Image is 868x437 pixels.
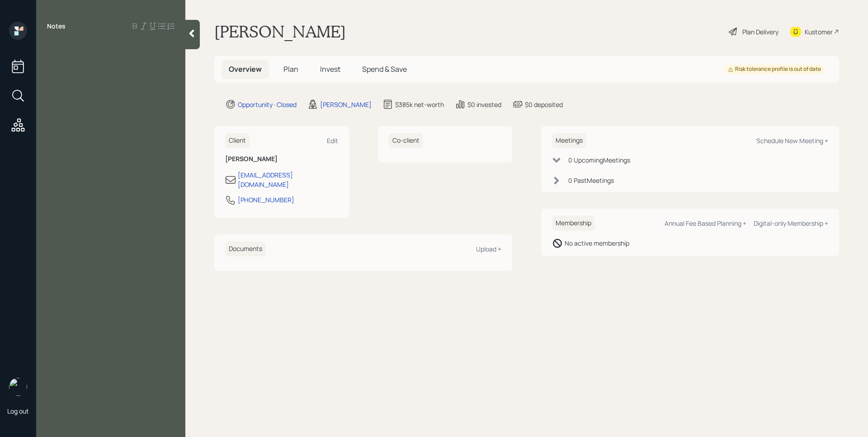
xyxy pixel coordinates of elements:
span: Plan [283,64,298,74]
div: $385k net-worth [395,100,444,109]
div: Upload + [476,245,501,253]
h6: Co-client [389,133,423,148]
span: Overview [229,64,262,74]
h6: [PERSON_NAME] [225,155,338,163]
h6: Client [225,133,250,148]
h6: Documents [225,242,266,256]
div: [EMAIL_ADDRESS][DOMAIN_NAME] [238,170,338,189]
div: 0 Past Meeting s [568,176,614,185]
div: Schedule New Meeting + [756,136,828,145]
div: Digital-only Membership + [754,219,828,228]
div: Edit [327,136,338,145]
div: [PHONE_NUMBER] [238,195,294,205]
div: Opportunity · Closed [238,100,297,109]
span: Spend & Save [362,64,407,74]
div: No active membership [565,238,629,248]
div: [PERSON_NAME] [320,100,372,109]
h6: Meetings [552,133,586,148]
label: Notes [47,22,66,31]
span: Invest [320,64,340,74]
h6: Membership [552,216,595,231]
img: retirable_logo.png [9,378,27,396]
div: Annual Fee Based Planning + [665,219,746,228]
div: 0 Upcoming Meeting s [568,155,630,165]
div: Risk tolerance profile is out of date [728,65,821,73]
div: $0 deposited [525,100,563,109]
div: Plan Delivery [742,27,778,37]
h1: [PERSON_NAME] [214,22,346,42]
div: $0 invested [467,100,501,109]
div: Log out [7,407,29,415]
div: Kustomer [805,27,833,37]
